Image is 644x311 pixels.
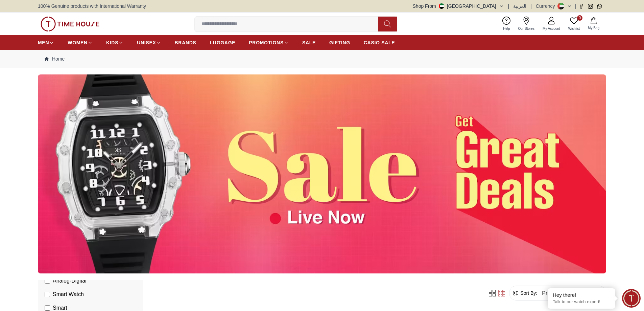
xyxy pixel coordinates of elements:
a: WOMEN [68,37,93,49]
nav: Breadcrumb [38,50,606,68]
div: Chat Widget [622,289,641,308]
span: Wishlist [566,26,582,31]
a: Home [45,55,65,62]
span: SALE [302,39,316,46]
div: Hey there! [553,292,610,298]
button: Shop From[GEOGRAPHIC_DATA] [413,3,504,9]
a: UNISEX [137,37,161,49]
a: MEN [38,37,54,49]
a: Instagram [588,4,593,9]
span: KIDS [106,39,118,46]
span: LUGGAGE [210,39,236,46]
input: Analog-Digital [45,278,50,284]
a: Whatsapp [597,4,602,9]
input: Smart [45,305,50,311]
span: WOMEN [68,39,88,46]
span: 100% Genuine products with International Warranty [38,3,146,9]
span: Smart Watch [53,290,84,298]
img: ... [38,74,606,273]
span: Analog-Digital [53,277,87,285]
button: Sort By: [512,290,537,296]
span: PROMOTIONS [249,39,284,46]
span: BRANDS [175,39,196,46]
span: GIFTING [329,39,350,46]
a: LUGGAGE [210,37,236,49]
a: Our Stores [514,15,539,32]
a: KIDS [106,37,123,49]
div: Currency [536,3,558,9]
button: My Bag [584,16,603,32]
a: BRANDS [175,37,196,49]
span: | [575,3,576,9]
button: العربية [513,3,526,9]
div: Price: Low to High [537,284,603,303]
span: MEN [38,39,49,46]
span: My Account [540,26,563,31]
a: 0Wishlist [564,15,584,32]
a: Facebook [579,4,584,9]
span: Sort By: [519,290,537,296]
span: | [530,3,532,9]
img: ... [41,17,99,31]
span: My Bag [585,25,602,30]
span: | [508,3,509,9]
img: United Arab Emirates [439,3,444,9]
span: CASIO SALE [364,39,395,46]
span: 0 [577,15,582,21]
a: SALE [302,37,316,49]
a: CASIO SALE [364,37,395,49]
a: Help [499,15,514,32]
p: Talk to our watch expert! [553,299,610,305]
span: Help [500,26,513,31]
a: PROMOTIONS [249,37,289,49]
span: UNISEX [137,39,156,46]
span: Our Stores [516,26,537,31]
input: Smart Watch [45,292,50,297]
a: GIFTING [329,37,350,49]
